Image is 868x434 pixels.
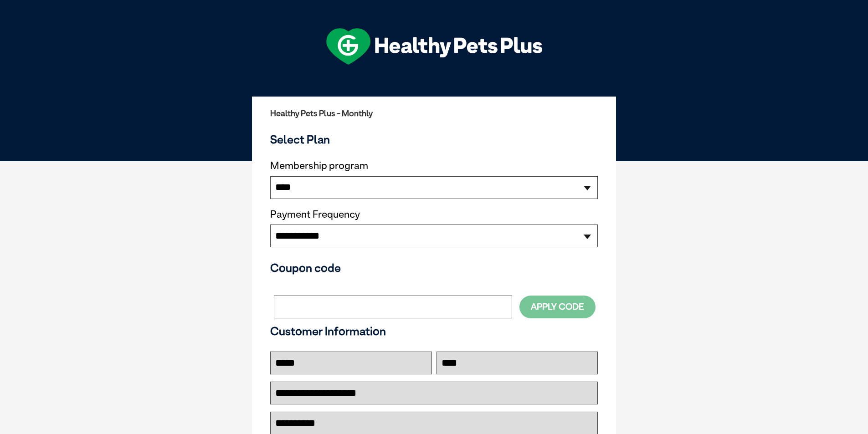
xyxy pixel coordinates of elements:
label: Membership program [270,160,598,172]
h3: Select Plan [270,133,598,146]
label: Payment Frequency [270,209,360,220]
img: hpp-logo-landscape-green-white.png [326,28,542,65]
h3: Coupon code [270,261,598,275]
h3: Customer Information [270,324,598,338]
button: Apply Code [519,296,596,318]
h2: Healthy Pets Plus - Monthly [270,109,598,118]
